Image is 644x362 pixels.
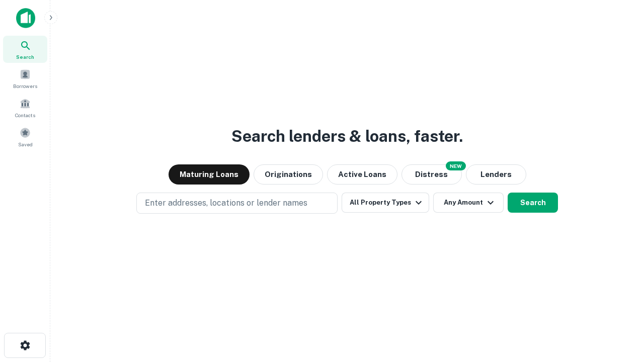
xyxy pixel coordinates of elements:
[3,65,47,92] a: Borrowers
[327,164,397,185] button: Active Loans
[18,140,33,148] span: Saved
[508,193,558,213] button: Search
[16,8,35,28] img: capitalize-icon.png
[254,164,323,185] button: Originations
[401,164,462,185] button: Search distressed loans with lien and other non-mortgage details.
[169,164,250,185] button: Maturing Loans
[446,161,466,170] div: NEW
[3,36,47,63] a: Search
[136,193,338,214] button: Enter addresses, locations or lender names
[3,94,47,121] a: Contacts
[13,82,37,90] span: Borrowers
[15,111,35,119] span: Contacts
[16,53,34,61] span: Search
[145,197,307,209] p: Enter addresses, locations or lender names
[594,282,644,330] iframe: Chat Widget
[231,124,463,148] h3: Search lenders & loans, faster.
[466,164,526,185] button: Lenders
[3,123,47,150] a: Saved
[433,193,504,213] button: Any Amount
[342,193,429,213] button: All Property Types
